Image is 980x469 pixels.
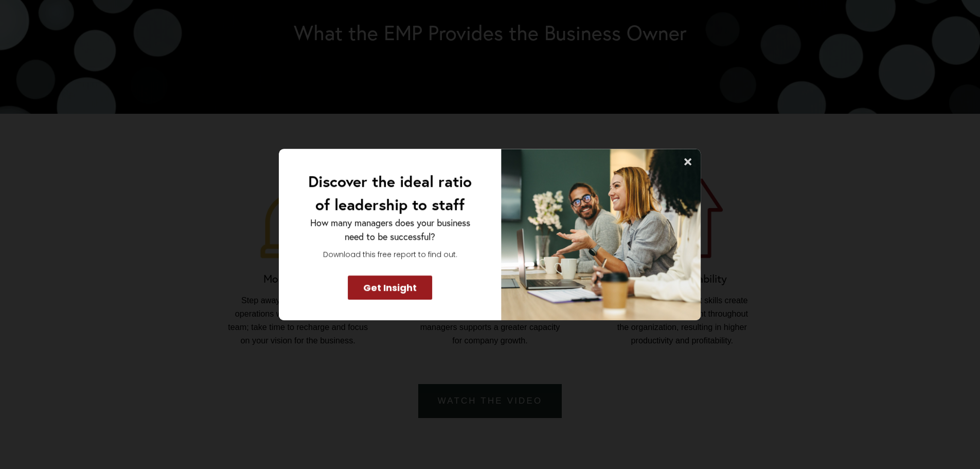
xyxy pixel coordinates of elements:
[300,169,481,216] h2: Discover the ideal ratio of leadership to staff
[23,26,132,36] p: Get ready!
[23,36,132,46] p: Plugin is loading...
[501,149,701,320] img: EMP Popup
[348,275,432,300] a: Get Insight
[300,216,481,244] h3: How many managers does your business need to be successful?
[8,49,147,175] img: Rough Water SEO
[73,8,82,18] img: SEOSpace
[15,60,33,78] a: Need help?
[300,249,481,260] p: Download this free report to find out.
